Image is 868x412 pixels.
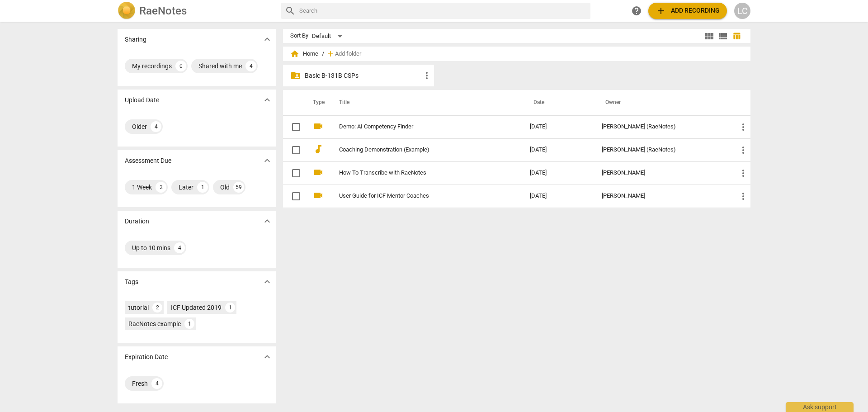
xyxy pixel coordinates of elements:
[523,138,595,161] td: [DATE]
[220,183,230,192] div: Old
[262,95,273,105] span: expand_more
[738,168,749,179] span: more_vert
[132,243,170,252] div: Up to 10 mins
[125,277,138,287] p: Tags
[738,145,749,156] span: more_vert
[262,34,273,45] span: expand_more
[174,242,185,253] div: 4
[179,183,193,192] div: Later
[322,51,324,57] span: /
[175,61,186,71] div: 0
[523,115,595,138] td: [DATE]
[730,29,743,43] button: Table view
[299,4,587,18] input: Search
[132,62,172,71] div: My recordings
[602,170,723,176] div: [PERSON_NAME]
[233,182,244,193] div: 59
[260,214,274,228] button: Show more
[339,123,497,130] a: Demo: AI Competency Finder
[262,216,273,227] span: expand_more
[132,183,152,192] div: 1 Week
[523,90,595,115] th: Date
[260,154,274,167] button: Show more
[313,144,324,155] span: audiotrack
[339,170,497,176] a: How To Transcribe with RaeNotes
[313,190,324,201] span: videocam
[290,70,301,81] span: folder_shared
[335,51,361,57] span: Add folder
[260,93,274,107] button: Show more
[245,61,256,71] div: 4
[339,193,497,199] a: User Guide for ICF Mentor Coaches
[139,5,187,17] h2: RaeNotes
[602,147,723,153] div: [PERSON_NAME] (RaeNotes)
[523,185,595,208] td: [DATE]
[197,182,208,193] div: 1
[156,182,166,193] div: 2
[262,276,273,287] span: expand_more
[198,62,242,71] div: Shared with me
[326,49,335,58] span: add
[602,123,723,130] div: [PERSON_NAME] (RaeNotes)
[648,3,727,19] button: Upload
[285,5,296,16] span: search
[118,2,274,20] a: LogoRaeNotes
[717,31,728,42] span: view_list
[184,319,194,329] div: 1
[339,147,497,153] a: Coaching Demonstration (Example)
[125,95,159,105] p: Upload Date
[225,303,235,313] div: 1
[125,156,171,166] p: Assessment Due
[738,191,749,202] span: more_vert
[628,3,645,19] a: Help
[602,193,723,199] div: [PERSON_NAME]
[128,319,181,328] div: RaeNotes example
[128,303,149,312] div: tutorial
[594,90,731,115] th: Owner
[151,378,162,389] div: 4
[125,35,146,44] p: Sharing
[703,29,716,43] button: Tile view
[290,33,308,39] div: Sort By
[260,275,274,289] button: Show more
[171,303,222,312] div: ICF Updated 2019
[313,121,324,132] span: videocam
[656,5,666,16] span: add
[118,2,136,20] img: Logo
[421,70,432,81] span: more_vert
[132,122,147,131] div: Older
[125,352,168,362] p: Expiration Date
[523,161,595,185] td: [DATE]
[328,90,523,115] th: Title
[704,31,715,42] span: view_module
[738,122,749,133] span: more_vert
[306,90,328,115] th: Type
[732,32,741,40] span: table_chart
[151,121,161,132] div: 4
[260,33,274,46] button: Show more
[290,49,299,58] span: home
[125,217,149,226] p: Duration
[260,350,274,364] button: Show more
[313,167,324,178] span: videocam
[631,5,642,16] span: help
[152,303,162,313] div: 2
[734,3,750,19] button: LC
[786,402,854,412] div: Ask support
[290,49,318,58] span: Home
[312,29,345,43] div: Default
[262,351,273,362] span: expand_more
[305,71,421,81] p: Basic B-131B CSPs
[132,379,148,388] div: Fresh
[656,5,720,16] span: Add recording
[716,29,730,43] button: List view
[262,155,273,166] span: expand_more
